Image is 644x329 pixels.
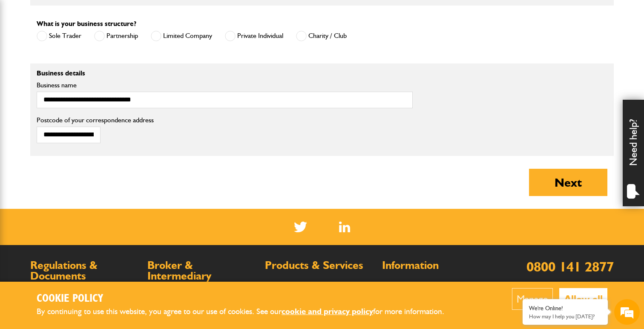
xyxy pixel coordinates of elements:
a: Contact us [382,280,412,289]
div: Chat with us now [44,48,143,59]
h2: Products & Services [265,260,374,271]
textarea: Type your message and hit 'Enter' [11,154,155,255]
img: Linked In [339,222,351,232]
button: Manage [512,288,553,310]
a: Client support / Partnership approach [265,280,368,289]
img: d_20077148190_company_1631870298795_20077148190 [14,47,36,59]
h2: Regulations & Documents [30,260,139,282]
button: Allow all [559,288,607,310]
label: What is your business structure? [37,20,136,27]
img: Twitter [294,222,307,232]
p: By continuing to use this website, you agree to our use of cookies. See our for more information. [37,305,458,318]
h2: Information [382,260,491,271]
label: Private Individual [225,31,283,41]
a: LinkedIn [339,222,351,232]
div: We're Online! [529,305,601,312]
div: Minimize live chat window [140,4,160,25]
a: cookie and privacy policy [282,306,373,316]
input: Enter your phone number [11,129,155,148]
p: How may I help you today? [529,313,601,320]
em: Start Chat [116,263,155,274]
p: Business details [37,70,413,77]
a: 0800 141 2877 [526,258,614,275]
h2: Broker & Intermediary [147,260,256,282]
h2: Cookie Policy [37,292,458,306]
label: Business name [37,82,413,89]
label: Charity / Club [296,31,347,41]
div: Need help? [623,100,644,206]
button: Next [529,169,607,196]
input: Enter your email address [11,104,155,123]
label: Sole Trader [37,31,81,41]
input: Enter your last name [11,79,155,98]
label: Partnership [94,31,138,41]
label: Limited Company [151,31,212,41]
label: Postcode of your correspondence address [37,117,167,124]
